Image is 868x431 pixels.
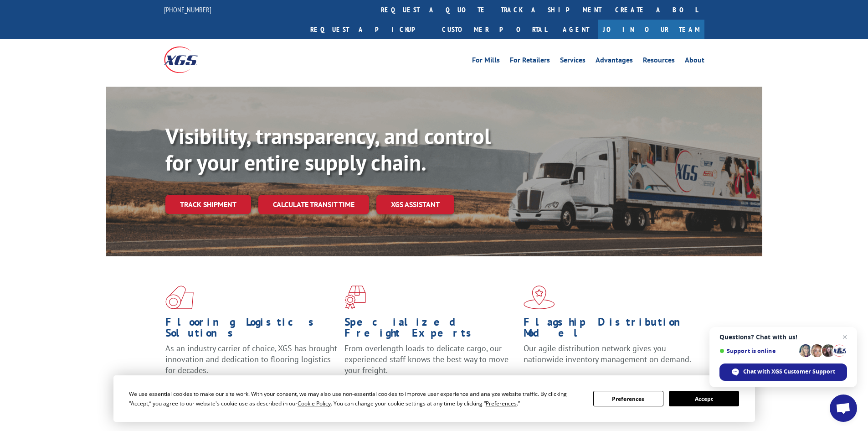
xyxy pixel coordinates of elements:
a: Calculate transit time [258,195,369,214]
a: Resources [643,57,675,67]
a: For Mills [472,57,500,67]
div: Open chat [830,395,857,422]
span: Support is online [719,348,796,354]
span: Preferences [486,400,517,407]
img: xgs-icon-total-supply-chain-intelligence-red [165,286,194,309]
div: Chat with XGS Customer Support [719,363,847,381]
a: [PHONE_NUMBER] [164,5,211,14]
button: Preferences [593,391,663,406]
p: From overlength loads to delicate cargo, our experienced staff knows the best way to move your fr... [344,343,517,384]
a: Services [560,57,586,67]
a: Customer Portal [435,20,554,39]
span: As an industry carrier of choice, XGS has brought innovation and dedication to flooring logistics... [165,343,337,375]
a: About [685,57,704,67]
span: Cookie Policy [298,400,331,407]
a: Learn More > [524,373,637,384]
img: xgs-icon-flagship-distribution-model-red [524,286,555,309]
h1: Flooring Logistics Solutions [165,317,338,343]
span: Questions? Chat with us! [719,333,847,341]
b: Visibility, transparency, and control for your entire supply chain. [165,122,491,177]
span: Chat with XGS Customer Support [743,368,835,376]
h1: Specialized Freight Experts [344,317,517,343]
img: xgs-icon-focused-on-flooring-red [344,286,366,309]
a: Advantages [596,57,633,67]
span: Close chat [839,332,850,343]
div: We use essential cookies to make our site work. With your consent, we may also use non-essential ... [129,389,582,408]
a: Request a pickup [303,20,435,39]
button: Accept [669,391,739,406]
div: Cookie Consent Prompt [113,375,755,422]
a: Join Our Team [598,20,704,39]
a: For Retailers [510,57,550,67]
a: XGS ASSISTANT [376,195,454,214]
span: Our agile distribution network gives you nationwide inventory management on demand. [524,343,691,364]
a: Track shipment [165,195,251,214]
h1: Flagship Distribution Model [524,317,696,343]
a: Agent [554,20,598,39]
